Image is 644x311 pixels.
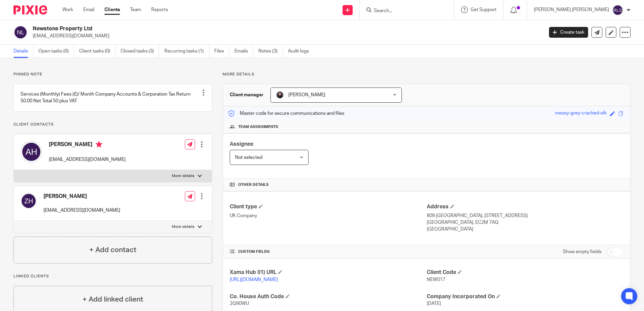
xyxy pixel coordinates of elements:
[96,141,102,148] i: Primary
[288,93,325,97] span: [PERSON_NAME]
[13,274,212,279] p: Linked clients
[427,212,623,219] p: 809 [GEOGRAPHIC_DATA], [STREET_ADDRESS]
[373,8,434,14] input: Search
[276,91,284,99] img: My%20Photo.jpg
[21,141,42,163] img: svg%3E
[230,293,426,300] h4: Co. House Auth Code
[62,6,73,13] a: Work
[427,226,623,233] p: [GEOGRAPHIC_DATA]
[238,182,269,187] span: Other details
[38,45,74,58] a: Open tasks (0)
[427,203,623,210] h4: Address
[79,45,116,58] a: Client tasks (0)
[258,45,283,58] a: Notes (3)
[288,45,314,58] a: Audit logs
[21,193,37,209] img: svg%3E
[534,6,609,13] p: [PERSON_NAME] [PERSON_NAME]
[121,45,159,58] a: Closed tasks (3)
[230,92,264,98] h3: Client manager
[49,141,126,149] h4: [PERSON_NAME]
[89,245,136,255] h4: + Add contact
[563,248,602,255] label: Show empty fields
[130,6,141,13] a: Team
[104,6,120,13] a: Clients
[230,212,426,219] p: UK Company
[43,193,120,200] h4: [PERSON_NAME]
[612,5,623,15] img: svg%3E
[83,294,143,305] h4: + Add linked client
[13,72,212,77] p: Pinned note
[427,269,623,276] h4: Client Code
[49,156,126,163] p: [EMAIL_ADDRESS][DOMAIN_NAME]
[230,141,253,147] span: Assignee
[33,33,539,39] p: [EMAIL_ADDRESS][DOMAIN_NAME]
[13,45,33,58] a: Details
[555,110,607,117] div: messy-grey-cracked-elk
[549,27,588,38] a: Create task
[230,203,426,210] h4: Client type
[214,45,229,58] a: Files
[235,155,262,160] span: Not selected
[151,6,168,13] a: Reports
[427,293,623,300] h4: Company Incorporated On
[230,277,278,282] a: [URL][DOMAIN_NAME]
[234,45,253,58] a: Emails
[427,219,623,226] p: [GEOGRAPHIC_DATA], EC2M 7AQ
[13,25,28,39] img: svg%3E
[43,207,120,214] p: [EMAIL_ADDRESS][DOMAIN_NAME]
[13,122,212,127] p: Client contacts
[238,124,278,130] span: Team assignments
[427,301,441,306] span: [DATE]
[223,72,631,77] p: More details
[228,110,344,117] p: Master code for secure communications and files
[33,25,438,32] h2: Newstone Property Ltd
[230,249,426,254] h4: CUSTOM FIELDS
[13,5,47,14] img: Pixie
[83,6,94,13] a: Email
[164,45,209,58] a: Recurring tasks (1)
[230,269,426,276] h4: Xama Hub 01) URL
[172,173,194,179] p: More details
[230,301,249,306] span: 2Q90WU
[471,7,496,12] span: Get Support
[427,277,445,282] span: NEW017
[172,224,194,230] p: More details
